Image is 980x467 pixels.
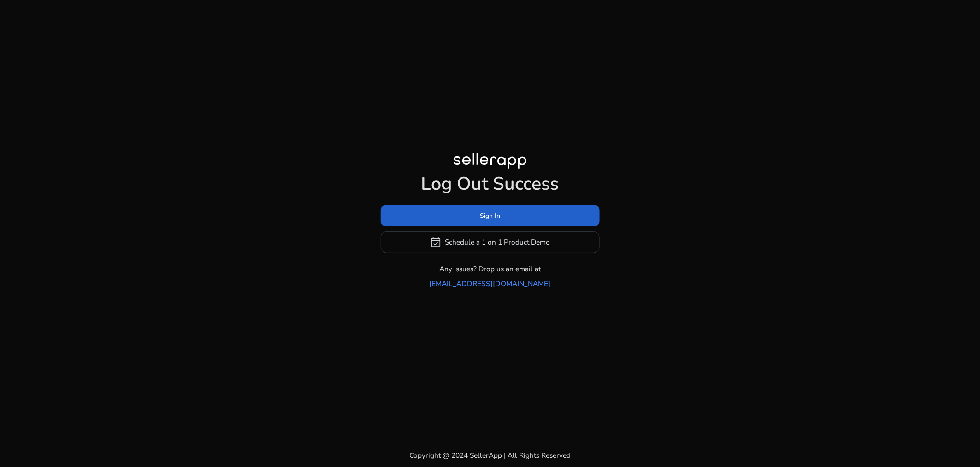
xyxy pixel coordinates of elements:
span: event_available [430,236,442,248]
button: Sign In [381,205,600,226]
p: Any issues? Drop us an email at [439,263,541,274]
h1: Log Out Success [381,173,600,195]
button: event_availableSchedule a 1 on 1 Product Demo [381,231,600,253]
span: Sign In [480,211,500,221]
a: [EMAIL_ADDRESS][DOMAIN_NAME] [430,278,551,289]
